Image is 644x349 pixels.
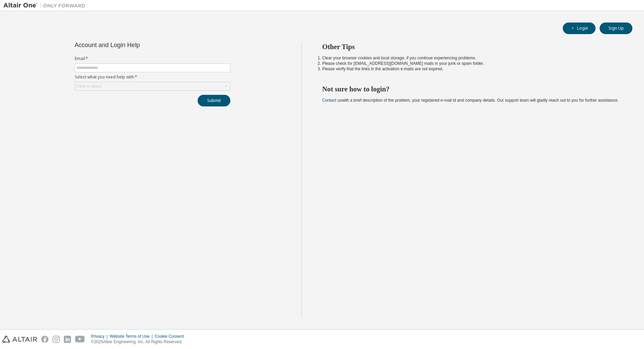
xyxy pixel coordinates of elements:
[322,55,620,61] li: Clear your browser cookies and local storage, if you continue experiencing problems.
[322,66,620,72] li: Please verify that the links in the activation e-mails are not expired.
[76,84,102,89] div: Click to select
[75,74,230,80] label: Select what you need help with
[600,23,632,34] button: Sign Up
[322,85,620,93] h2: Not sure how to login?
[198,95,230,106] button: Submit
[322,61,620,66] li: Please check for [EMAIL_ADDRESS][DOMAIN_NAME] mails in your junk or spam folder.
[75,56,230,61] label: Email
[75,82,230,90] div: Click to select
[91,339,188,345] p: © 2025 Altair Engineering, Inc. All Rights Reserved.
[322,98,618,103] span: with a brief description of the problem, your registered e-mail id and company details. Our suppo...
[322,42,620,51] h2: Other Tips
[322,98,342,103] a: Contact us
[41,336,48,343] img: facebook.svg
[110,334,155,339] div: Website Terms of Use
[2,336,37,343] img: altair_logo.svg
[155,334,188,339] div: Cookie Consent
[563,23,596,34] button: Login
[3,2,89,9] img: Altair One
[64,336,71,343] img: linkedin.svg
[91,334,110,339] div: Privacy
[75,42,199,48] div: Account and Login Help
[75,336,85,343] img: youtube.svg
[53,336,60,343] img: instagram.svg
